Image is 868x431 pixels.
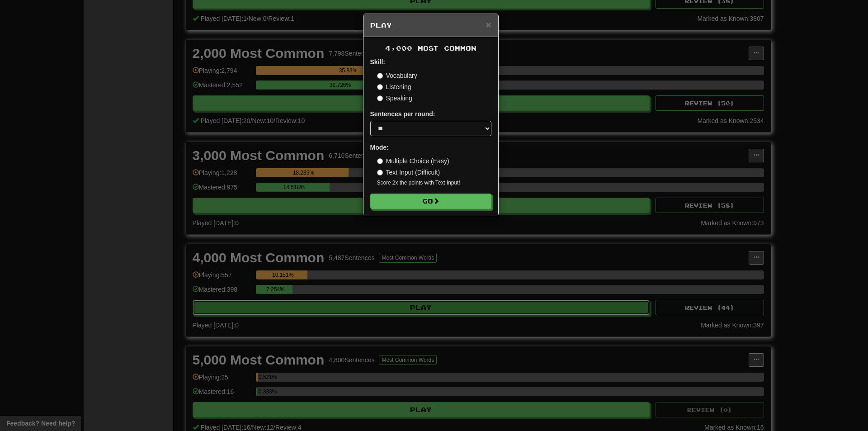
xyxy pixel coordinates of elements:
[370,194,491,209] button: Go
[370,58,385,66] strong: Skill:
[385,44,476,52] span: 4,000 Most Common
[377,82,411,91] label: Listening
[377,73,383,79] input: Vocabulary
[377,156,449,166] label: Multiple Choice (Easy)
[486,19,491,30] span: ×
[377,179,491,187] small: Score 2x the points with Text Input !
[377,168,440,177] label: Text Input (Difficult)
[377,158,383,164] input: Multiple Choice (Easy)
[377,170,383,175] input: Text Input (Difficult)
[377,84,383,90] input: Listening
[377,71,417,80] label: Vocabulary
[370,21,491,30] h5: Play
[377,95,383,101] input: Speaking
[370,109,435,118] label: Sentences per round:
[370,144,389,151] strong: Mode:
[486,20,491,29] button: Close
[377,94,412,103] label: Speaking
